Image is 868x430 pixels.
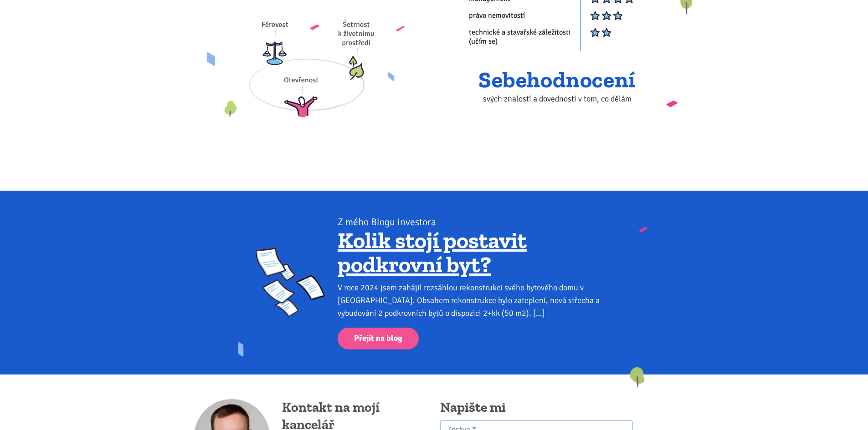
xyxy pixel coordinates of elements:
div: V roce 2024 jsem zahájil rozsáhlou rekonstrukci svého bytového domu v [GEOGRAPHIC_DATA]. Obsahem ... [338,281,612,319]
td: technické a stavařské záležitosti (učím se) [468,28,580,56]
h2: Sebehodnocení [440,68,674,92]
a: Přejít na blog [338,328,419,350]
a: Kolik stojí postavit podkrovní byt? [338,227,527,278]
div: Z mého Blogu investora [338,216,612,228]
td: právo nemovitostí [468,11,580,28]
p: svých znalostí a dovedností v tom, co dělám [440,92,674,105]
h4: Napište mi [440,399,633,416]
